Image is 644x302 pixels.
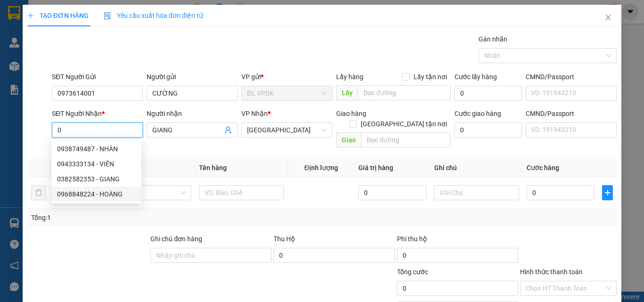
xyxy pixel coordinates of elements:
[410,72,451,82] span: Lấy tận nơi
[520,268,583,276] label: Hình thức thanh toán
[526,108,617,119] div: CMND/Passport
[604,14,612,21] span: close
[336,85,358,100] span: Lấy
[150,248,272,263] input: Ghi chú đơn hàng
[27,12,89,19] span: TẠO ĐƠN HÀNG
[454,122,522,138] input: Cước giao hàng
[147,108,238,119] div: Người nhận
[434,185,519,200] input: Ghi Chú
[358,85,451,100] input: Dọc đường
[273,235,295,243] span: Thu Hộ
[51,187,141,202] div: 0968848224 - HOÀNG
[51,171,141,187] div: 0382582353 - GIANG
[57,159,136,169] div: 0943333134 - VIÊN
[104,12,203,19] span: Yêu cầu xuất hóa đơn điện tử
[430,159,523,177] th: Ghi chú
[31,212,249,223] div: Tổng: 1
[336,132,361,147] span: Giao
[51,156,141,171] div: 0943333134 - VIÊN
[247,86,327,100] span: ĐL VPDK
[357,119,451,129] span: [GEOGRAPHIC_DATA] tận nơi
[57,174,136,184] div: 0382582353 - GIANG
[479,35,507,43] label: Gán nhãn
[247,123,327,137] span: ĐL Quận 5
[358,185,426,200] input: 0
[31,185,46,200] button: delete
[241,110,268,117] span: VP Nhận
[454,73,497,81] label: Cước lấy hàng
[241,72,332,82] div: VP gửi
[199,185,284,200] input: VD: Bàn, Ghế
[224,126,232,134] span: user-add
[336,110,366,117] span: Giao hàng
[51,141,141,156] div: 0938749487 - NHÀN
[397,268,428,276] span: Tổng cước
[603,189,612,196] span: plus
[57,144,136,154] div: 0938749487 - NHÀN
[150,235,202,243] label: Ghi chú đơn hàng
[397,234,518,248] div: Phí thu hộ
[454,110,501,117] label: Cước giao hàng
[602,185,613,200] button: plus
[147,72,238,82] div: Người gửi
[112,186,186,200] span: Bất kỳ
[595,5,621,31] button: Close
[526,72,617,82] div: CMND/Passport
[52,108,143,119] div: SĐT Người Nhận
[361,132,451,147] input: Dọc đường
[199,164,227,171] span: Tên hàng
[454,86,522,101] input: Cước lấy hàng
[527,164,559,171] span: Cước hàng
[57,189,136,199] div: 0968848224 - HOÀNG
[52,72,143,82] div: SĐT Người Gửi
[358,164,393,171] span: Giá trị hàng
[104,12,111,20] img: icon
[304,164,338,171] span: Định lượng
[27,12,34,19] span: plus
[336,73,363,81] span: Lấy hàng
